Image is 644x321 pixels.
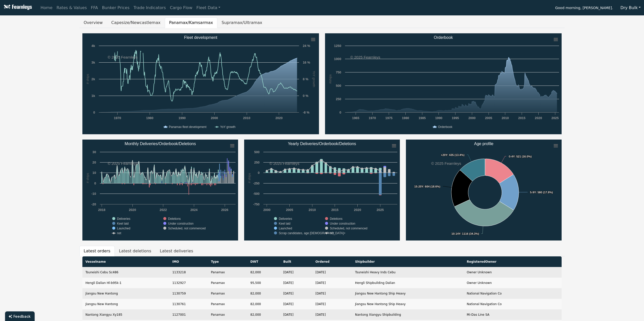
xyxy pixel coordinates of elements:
[464,267,562,278] td: Owner Unknown
[169,309,208,320] td: 1127001
[330,217,342,221] text: Deletions
[330,222,355,225] text: Under construction
[89,3,100,13] a: FFA
[208,309,247,320] td: Panamax
[309,208,316,212] text: 2010
[279,227,292,230] text: Launched
[434,35,453,40] text: Orderbook
[91,202,96,206] text: -20
[435,116,442,120] text: 1990
[464,299,562,309] td: National Navigation Co
[312,288,352,299] td: [DATE]
[352,309,464,320] td: Nantong Xiangyu Shipbuilding
[369,116,376,120] text: 1970
[312,278,352,288] td: [DATE]
[91,192,96,196] text: -10
[160,208,167,212] text: 2022
[530,191,553,194] text: : 580 (17.8%)
[352,278,464,288] td: Hengli Shipbuilding Dalian
[354,208,361,212] text: 2020
[217,17,267,28] button: Supramax/Ultramax
[509,155,532,158] text: : 521 (16.0%)
[168,217,181,221] text: Deletions
[129,208,136,212] text: 2020
[93,171,96,175] text: 10
[617,3,644,13] button: Dry Bulk
[286,208,293,212] text: 2005
[94,181,96,185] text: 0
[79,246,115,256] button: Latest orders
[253,192,260,196] text: -500
[98,208,105,212] text: 2018
[279,222,290,225] text: Keel laid
[551,116,559,120] text: 2025
[303,44,310,48] text: 24 %
[155,246,197,256] button: Latest deliveries
[279,231,346,235] text: Scrap candidates, age [DEMOGRAPHIC_DATA]+
[258,171,260,175] text: 0
[312,309,352,320] td: [DATE]
[115,246,156,256] button: Latest deletions
[82,267,169,278] td: Tsuneishi Cebu Sc486
[325,33,562,134] svg: Orderbook
[117,217,130,221] text: Deliveries
[168,3,194,13] a: Cargo Flow
[82,288,169,299] td: Jiangsu New Hantong
[263,208,270,212] text: 2000
[253,202,260,206] text: -750
[93,150,96,154] text: 30
[91,94,95,98] text: 1k
[350,55,380,59] text: © 2025 Fearnleys
[441,153,465,156] text: : 435 (13.4%)
[3,5,32,11] img: Fearnleys Logo
[336,97,341,101] text: 250
[303,94,309,98] text: 0 %
[339,111,341,114] text: 0
[275,116,283,120] text: 2020
[169,278,208,288] td: 1132927
[312,267,352,278] td: [DATE]
[38,3,54,13] a: Home
[82,256,169,267] th: Vesselname
[288,142,356,146] text: Yearly Deliveries/Orderbook/Deletions
[352,299,464,309] td: Jiangsu New Hantong Ship Heavy
[247,299,280,309] td: 82,000
[86,173,89,183] text: # ships
[530,191,536,194] tspan: 5-9Y
[280,278,312,288] td: [DATE]
[93,161,96,164] text: 20
[114,116,121,120] text: 1970
[244,140,400,240] svg: Yearly Deliveries/Orderbook/Deletions
[509,155,515,158] tspan: 0-4Y
[82,33,319,134] svg: Fleet development
[247,173,251,183] text: # ships
[312,299,352,309] td: [DATE]
[280,288,312,299] td: [DATE]
[464,278,562,288] td: Owner Unknown
[184,35,217,40] text: Fleet development
[485,116,492,120] text: 2005
[334,44,341,48] text: 1250
[91,44,95,48] text: 4k
[117,227,130,230] text: Launched
[221,208,228,212] text: 2026
[312,71,316,87] text: YoY growth
[406,140,562,240] svg: Age profile
[146,116,153,120] text: 1980
[451,232,461,235] tspan: 10-14Y
[352,267,464,278] td: Tsuneishi Heavy Inds Cebu
[168,227,206,230] text: Scheduled, not commenced
[464,256,562,267] th: RegisteredOwner
[91,77,95,81] text: 2k
[190,208,198,212] text: 2024
[208,267,247,278] td: Panamax
[280,267,312,278] td: [DATE]
[414,185,424,188] tspan: 15-20Y
[254,161,260,164] text: 250
[169,299,208,309] td: 1130761
[451,232,479,235] text: : 1116 (34.3%)
[82,309,169,320] td: Nantong Xiangyu Xy185
[247,288,280,299] td: 82,000
[194,3,222,13] a: Fleet Data
[247,267,280,278] td: 82,000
